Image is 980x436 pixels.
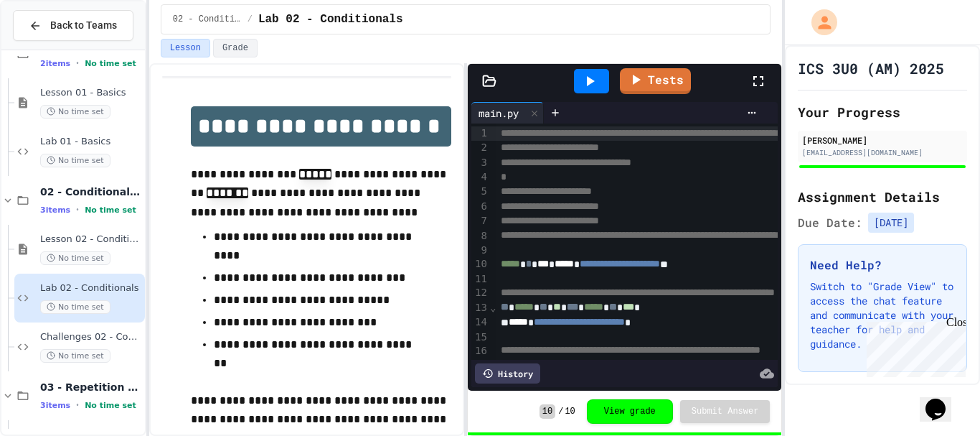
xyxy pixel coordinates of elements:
[471,344,489,358] div: 16
[40,282,142,294] span: Lab 02 - Conditionals
[76,204,79,215] span: •
[471,214,489,228] div: 7
[798,187,967,207] h2: Assignment Details
[471,330,489,345] div: 15
[85,401,136,410] span: No time set
[471,200,489,214] div: 6
[258,11,403,28] span: Lab 02 - Conditionals
[587,399,673,424] button: View grade
[798,102,967,122] h2: Your Progress
[471,170,489,185] div: 4
[802,147,963,158] div: [EMAIL_ADDRESS][DOMAIN_NAME]
[40,136,142,148] span: Lab 01 - Basics
[489,360,496,371] span: Fold line
[40,87,142,99] span: Lesson 01 - Basics
[6,6,99,91] div: Chat with us now!Close
[40,205,70,215] span: 3 items
[692,406,759,417] span: Submit Answer
[471,257,489,272] div: 10
[40,401,70,410] span: 3 items
[798,58,944,78] h1: ICS 3U0 (AM) 2025
[248,14,253,25] span: /
[173,14,242,25] span: 02 - Conditional Statements (if)
[471,156,489,170] div: 3
[565,406,575,417] span: 10
[920,379,966,422] iframe: chat widget
[796,6,841,39] div: My Account
[40,105,110,119] span: No time set
[76,57,79,69] span: •
[471,243,489,258] div: 9
[40,185,142,198] span: 02 - Conditional Statements (if)
[471,286,489,300] div: 12
[40,59,70,68] span: 2 items
[40,300,110,314] span: No time set
[40,154,110,167] span: No time set
[680,400,771,423] button: Submit Answer
[810,256,955,274] h3: Need Help?
[471,126,489,141] div: 1
[471,272,489,287] div: 11
[40,233,142,246] span: Lesson 02 - Conditional Statements (if)
[471,315,489,330] div: 14
[868,213,914,233] span: [DATE]
[471,185,489,199] div: 5
[40,251,110,265] span: No time set
[471,229,489,243] div: 8
[471,358,489,373] div: 17
[471,106,526,121] div: main.py
[620,68,691,94] a: Tests
[471,301,489,315] div: 13
[471,102,544,124] div: main.py
[76,399,79,411] span: •
[475,363,540,384] div: History
[540,404,555,419] span: 10
[161,39,210,57] button: Lesson
[213,39,258,57] button: Grade
[802,134,963,147] div: [PERSON_NAME]
[40,349,110,363] span: No time set
[861,316,966,377] iframe: chat widget
[489,302,496,313] span: Fold line
[798,214,862,231] span: Due Date:
[40,381,142,394] span: 03 - Repetition (while and for)
[810,279,955,351] p: Switch to "Grade View" to access the chat feature and communicate with your teacher for help and ...
[558,406,563,417] span: /
[50,18,117,33] span: Back to Teams
[85,205,136,215] span: No time set
[471,141,489,155] div: 2
[40,331,142,343] span: Challenges 02 - Conditionals
[13,10,133,41] button: Back to Teams
[85,59,136,68] span: No time set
